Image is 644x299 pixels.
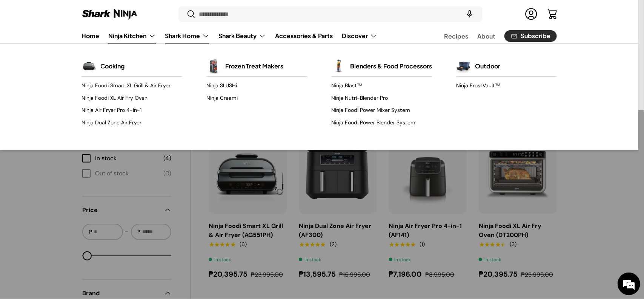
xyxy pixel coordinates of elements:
span: We're online! [44,95,104,172]
a: Recipes [444,29,468,43]
div: Minimize live chat window [124,4,142,22]
a: Accessories & Parts [275,28,333,43]
textarea: Type your message and hit 'Enter' [4,206,144,233]
a: Home [81,28,99,43]
summary: Ninja Kitchen [104,28,160,43]
img: Shark Ninja Philippines [81,7,138,22]
summary: Shark Home [160,28,214,43]
summary: Shark Beauty [214,28,271,43]
span: Subscribe [521,33,551,39]
nav: Secondary [426,28,557,43]
speech-search-button: Search by voice [458,6,482,23]
a: Subscribe [504,30,557,42]
a: About [477,29,495,43]
summary: Discover [337,28,382,43]
div: Chat with us now [39,42,127,52]
nav: Primary [81,28,377,43]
